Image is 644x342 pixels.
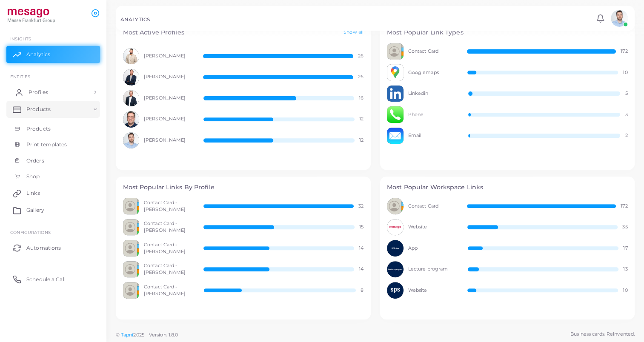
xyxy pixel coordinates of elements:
span: Shop [26,173,40,180]
a: Schedule a Call [6,271,100,288]
img: avatar [387,198,404,214]
span: Contact Card - [PERSON_NAME] [144,220,194,234]
a: avatar [608,10,630,27]
span: Contact Card - [PERSON_NAME] [144,199,194,213]
a: Print templates [6,137,100,153]
a: Shop [6,168,100,185]
img: avatar [123,69,140,85]
span: 172 [621,203,627,210]
img: avatar [387,128,404,144]
img: avatar [387,85,404,102]
span: Website [408,287,458,294]
span: 32 [358,203,364,210]
span: ENTITIES [10,74,30,79]
span: 10 [623,69,627,76]
a: Automations [6,239,100,256]
span: Version: 1.8.0 [149,332,178,338]
h4: Most Popular Links By Profile [123,184,364,191]
img: avatar [387,240,404,256]
a: Products [6,101,100,118]
span: [PERSON_NAME] [144,53,194,60]
span: 10 [623,287,627,294]
img: avatar [387,219,404,236]
span: Googlemaps [408,69,458,76]
span: [PERSON_NAME] [144,137,194,144]
a: Tapni [121,332,134,338]
span: 14 [359,266,364,273]
span: 17 [623,245,627,252]
img: avatar [387,43,404,60]
img: avatar [387,261,404,278]
img: avatar [123,111,140,128]
h5: ANALYTICS [120,17,150,23]
span: Contact Card - [PERSON_NAME] [144,242,194,255]
span: 2 [625,132,627,139]
span: Business cards. Reinvented. [570,331,635,338]
span: 35 [622,224,627,231]
span: Configurations [10,230,51,235]
img: avatar [387,106,404,123]
img: avatar [123,48,140,65]
span: Lecture program [408,266,458,273]
span: 15 [359,224,364,231]
a: Products [6,121,100,137]
span: 13 [623,266,627,273]
img: logo [8,8,55,24]
img: avatar [123,240,140,256]
span: 8 [361,287,364,294]
span: Phone [408,111,459,118]
span: 2025 [133,331,144,339]
img: avatar [123,90,140,107]
span: 172 [621,48,627,55]
span: Contact Card [408,48,458,55]
img: avatar [123,198,140,214]
img: avatar [123,219,140,236]
a: Profiles [6,84,100,101]
a: Analytics [6,46,100,63]
img: avatar [123,132,140,149]
a: Links [6,185,100,202]
span: Schedule a Call [26,276,66,283]
a: Orders [6,153,100,169]
span: Profiles [29,88,48,96]
span: 5 [625,90,627,97]
span: Print templates [26,141,67,148]
span: [PERSON_NAME] [144,95,194,102]
span: Contact Card [408,203,458,210]
span: Contact Card - [PERSON_NAME] [144,284,195,297]
img: avatar [123,261,140,278]
span: [PERSON_NAME] [144,74,194,80]
span: 12 [359,137,364,144]
span: Website [408,224,458,231]
img: avatar [387,282,404,299]
span: 26 [358,74,364,80]
img: avatar [387,64,404,81]
span: 16 [359,95,364,102]
span: 12 [359,116,364,123]
span: 3 [625,111,627,118]
span: Linkedin [408,90,459,97]
img: avatar [611,10,628,27]
span: App [408,245,458,252]
span: INSIGHTS [10,36,31,41]
span: Links [26,189,40,197]
span: Analytics [26,51,50,58]
img: avatar [123,282,140,299]
span: Products [26,105,51,113]
span: 14 [359,245,364,252]
span: Gallery [26,206,44,214]
span: © [116,331,178,339]
a: Gallery [6,202,100,219]
span: Products [26,125,51,133]
span: Contact Card - [PERSON_NAME] [144,262,194,276]
span: 26 [358,53,364,60]
span: [PERSON_NAME] [144,116,194,123]
span: Automations [26,244,61,252]
h4: Most Popular Workspace Links [387,184,628,191]
span: Orders [26,157,44,165]
span: Email [408,132,459,139]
